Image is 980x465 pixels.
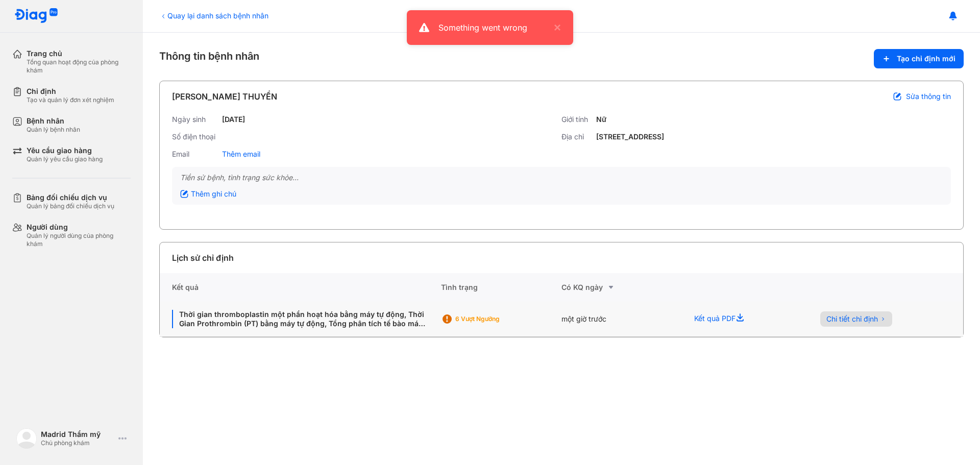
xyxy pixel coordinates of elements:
[682,302,807,337] div: Kết quả PDF
[596,132,664,141] div: [STREET_ADDRESS]
[897,54,955,63] span: Tạo chỉ định mới
[172,310,429,328] div: Thời gian thromboplastin một phần hoạt hóa bằng máy tự động, Thời Gian Prothrombin (PT) bằng máy ...
[172,115,218,124] div: Ngày sinh
[561,281,682,293] div: Có KQ ngày
[27,49,131,58] div: Trang chủ
[16,428,37,449] img: logo
[27,126,80,134] div: Quản lý bệnh nhân
[172,132,218,141] div: Số điện thoại
[455,315,537,323] div: 6 Vượt ngưỡng
[27,223,131,232] div: Người dùng
[561,115,592,124] div: Giới tính
[27,116,80,126] div: Bệnh nhân
[159,10,268,21] div: Quay lại danh sách bệnh nhân
[222,115,245,124] div: [DATE]
[172,90,277,103] div: [PERSON_NAME] THUYỀN
[180,189,236,199] div: Thêm ghi chú
[561,302,682,337] div: một giờ trước
[820,311,892,327] button: Chi tiết chỉ định
[27,146,103,155] div: Yêu cầu giao hàng
[441,273,561,302] div: Tình trạng
[14,8,58,24] img: logo
[826,314,878,324] span: Chi tiết chỉ định
[159,49,964,68] div: Thông tin bệnh nhân
[906,92,951,101] span: Sửa thông tin
[27,87,114,96] div: Chỉ định
[160,273,441,302] div: Kết quả
[549,21,561,34] button: close
[172,150,218,159] div: Email
[41,430,114,439] div: Madrid Thẩm mỹ
[596,115,606,124] div: Nữ
[222,150,260,159] div: Thêm email
[27,232,131,248] div: Quản lý người dùng của phòng khám
[180,173,943,182] div: Tiền sử bệnh, tình trạng sức khỏe...
[561,132,592,141] div: Địa chỉ
[27,155,103,163] div: Quản lý yêu cầu giao hàng
[27,202,114,210] div: Quản lý bảng đối chiếu dịch vụ
[41,439,114,447] div: Chủ phòng khám
[874,49,964,68] button: Tạo chỉ định mới
[438,21,549,34] div: Something went wrong
[27,58,131,75] div: Tổng quan hoạt động của phòng khám
[27,96,114,104] div: Tạo và quản lý đơn xét nghiệm
[172,252,234,264] div: Lịch sử chỉ định
[27,193,114,202] div: Bảng đối chiếu dịch vụ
